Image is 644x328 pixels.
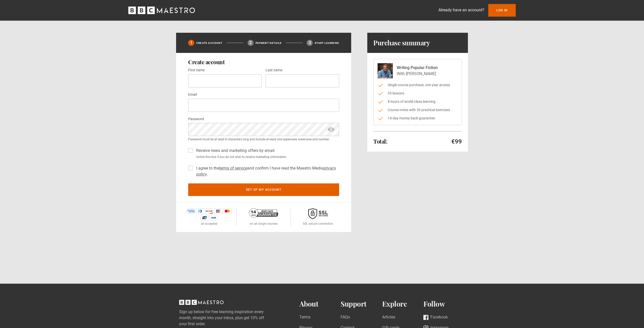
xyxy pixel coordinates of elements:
h2: Support [341,300,382,308]
svg: BBC Maestro, back to top [179,300,224,305]
label: Receive news and marketing offers by email. [194,148,275,154]
p: €99 [451,138,462,146]
li: 35 lessons [378,91,458,96]
a: Articles [382,314,395,321]
img: diners [196,208,204,214]
p: With [PERSON_NAME] [397,71,438,77]
img: mastercard [223,208,231,214]
a: FAQs [341,314,350,321]
small: Password must be at least 8 characters long and include at least one uppercase, lowercase and num... [188,137,339,142]
svg: BBC Maestro [128,7,195,14]
p: SSL secure connection [303,221,333,226]
h2: Create account [188,59,339,65]
div: 1 [188,40,194,46]
p: all accepted [201,221,217,226]
h1: Purchase summary [373,39,430,47]
li: 8 hours of world-class learning [378,99,458,104]
img: discover [205,208,213,214]
button: Set up my account [188,183,339,196]
label: Password [188,116,204,122]
img: amex [187,208,195,214]
img: 14-day-money-back-guarantee-42d24aedb5115c0ff13b.png [249,208,278,217]
label: Email [188,92,197,98]
h2: Explore [382,300,424,308]
img: unionpay [200,215,209,220]
label: Last name [266,67,282,73]
li: Course notes with 30 practical exercises [378,107,458,113]
h2: Total: [373,138,387,144]
a: terms of service [219,166,247,171]
a: Terms [299,314,310,321]
span: show password [327,123,335,136]
a: Facebook [423,314,448,321]
label: Sign up below for free learning inspiration every month, straight into your inbox, plus get 10% o... [179,309,279,327]
p: Create Account [196,41,222,45]
img: visa [210,215,218,220]
li: 14-day money back guarantee [378,116,458,121]
p: on all single courses [250,221,277,226]
small: Untick this box if you do not wish to receive marketing information. [194,155,339,159]
a: BBC Maestro, back to top [179,302,224,306]
div: 3 [307,40,313,46]
h2: Follow [423,300,465,308]
p: Writing Popular Fiction [397,65,438,71]
li: Single course purchase, one year access [378,82,458,88]
h2: About [299,300,341,308]
label: I agree to the and confirm I have read the Maestro Media . [194,165,339,177]
div: 2 [248,40,254,46]
p: Start learning [315,41,339,45]
p: Already have an account? [438,7,484,13]
p: Payment details [256,41,282,45]
label: First name [188,67,205,73]
img: jcb [214,208,222,214]
a: Log In [488,4,516,17]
